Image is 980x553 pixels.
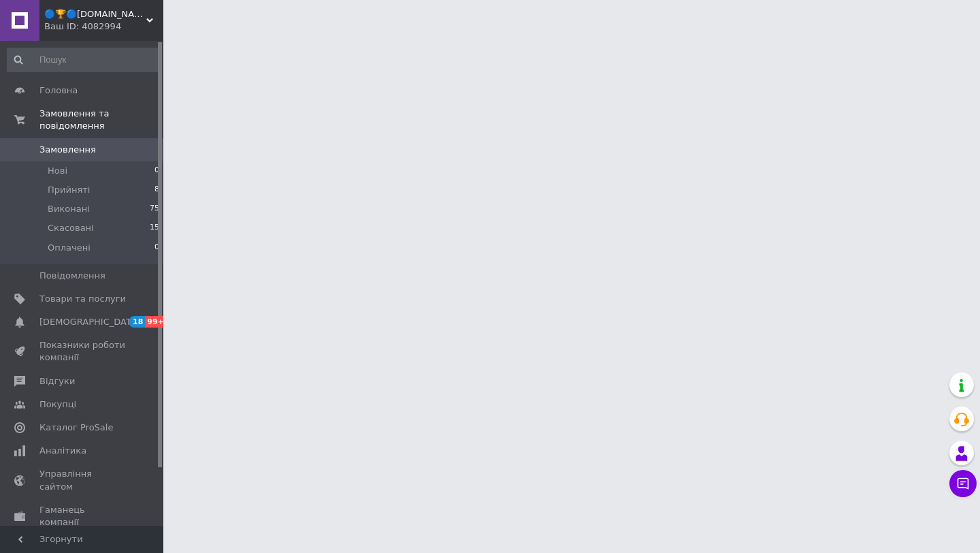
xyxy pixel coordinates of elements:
span: [DEMOGRAPHIC_DATA] [39,316,140,328]
span: Замовлення [39,144,96,156]
span: Показники роботи компанії [39,339,126,364]
span: Виконані [48,203,90,215]
span: 8 [154,184,159,196]
span: 0 [154,242,159,254]
span: 99+ [145,316,167,328]
div: Ваш ID: 4082994 [44,20,163,33]
span: Управління сайтом [39,468,126,492]
span: 18 [129,316,145,328]
span: Повідомлення [39,270,105,282]
span: Нові [48,165,67,177]
span: 🔵🏆🔵Sonika.shop [44,8,146,20]
span: 75 [150,203,159,215]
span: Скасовані [48,222,94,234]
span: 15 [150,222,159,234]
span: Аналітика [39,445,86,457]
span: Гаманець компанії [39,504,126,528]
span: Покупці [39,398,76,411]
span: Каталог ProSale [39,422,113,434]
span: Замовлення та повідомлення [39,108,163,132]
input: Пошук [7,48,161,72]
button: Чат з покупцем [949,470,977,497]
span: Головна [39,84,78,97]
span: Відгуки [39,375,75,388]
span: Товари та послуги [39,293,126,305]
span: Прийняті [48,184,90,196]
span: Оплачені [48,242,91,254]
span: 0 [154,165,159,177]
